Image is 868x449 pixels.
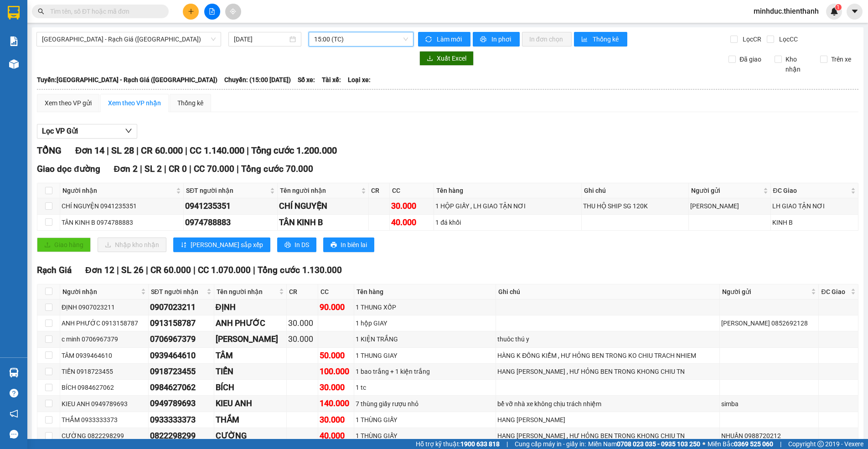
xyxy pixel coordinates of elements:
[314,32,408,46] span: 15:00 (TC)
[149,380,214,396] td: 0984627062
[369,183,390,198] th: CR
[354,284,496,299] th: Tên hàng
[782,54,813,74] span: Kho nhận
[173,237,270,252] button: sort-ascending[PERSON_NAME] sắp xếp
[214,412,287,428] td: THẮM
[234,34,288,44] input: 14/08/2025
[241,164,313,174] span: Tổng cước 70.000
[435,217,579,227] div: 1 đá khối
[390,183,434,198] th: CC
[773,186,849,196] span: ĐC Giao
[497,366,718,377] div: HANG [PERSON_NAME] , HƯ HỎNG BEN TRONG KHONG CHIU TN
[772,201,857,211] div: LH GIAO TẬN NƠI
[62,415,147,425] div: THẮM 0933333373
[821,287,848,297] span: ĐC Giao
[181,242,187,249] span: sort-ascending
[37,164,100,174] span: Giao dọc đường
[356,415,494,425] div: 1 THÙNG GIẤY
[247,145,249,156] span: |
[10,430,18,439] span: message
[322,75,341,85] span: Tài xế:
[62,399,147,409] div: KIEU ANH 0949789693
[37,124,137,139] button: Lọc VP Gửi
[574,32,627,46] button: bar-chartThống kê
[835,4,842,10] sup: 1
[150,333,212,346] div: 0706967379
[581,36,589,43] span: bar-chart
[225,4,241,20] button: aim
[150,301,212,314] div: 0907023211
[251,145,337,156] span: Tổng cước 1.200.000
[331,242,337,249] span: printer
[216,333,285,346] div: [PERSON_NAME]
[437,34,463,44] span: Làm mới
[721,318,817,328] div: [PERSON_NAME] 0852692128
[506,439,508,449] span: |
[356,431,494,441] div: 1 THÙNG GIẤY
[216,413,285,426] div: THẮM
[150,365,212,378] div: 0918723455
[356,351,494,361] div: 1 THUNG GIAY
[62,334,147,344] div: c minh 0706967379
[149,396,214,412] td: 0949789693
[62,318,147,328] div: ANH PHƯỚC 0913158787
[42,125,78,137] span: Lọc VP Gửi
[224,75,291,85] span: Chuyến: (15:00 [DATE])
[320,349,353,362] div: 50.000
[323,237,374,252] button: printerIn biên lai
[460,440,500,448] strong: 1900 633 818
[188,8,194,15] span: plus
[320,413,353,426] div: 30.000
[278,198,369,214] td: CHÍ NGUYỆN
[237,164,239,174] span: |
[151,287,205,297] span: SĐT người nhận
[847,4,863,20] button: caret-down
[496,284,719,299] th: Ghi chú
[588,439,700,449] span: Miền Nam
[391,200,433,212] div: 30.000
[62,186,174,196] span: Người nhận
[149,348,214,364] td: 0939464610
[42,32,216,46] span: Sài Gòn - Rạch Giá (Hàng Hoá)
[617,440,700,448] strong: 0708 023 035 - 0935 103 250
[75,145,104,156] span: Đơn 14
[10,409,18,418] span: notification
[62,302,147,312] div: ĐỊNH 0907023211
[37,265,72,275] span: Rạch Giá
[150,349,212,362] div: 0939464610
[497,351,718,361] div: HÀNG K ĐỒNG KIỂM , HƯ HỎNG BEN TRONG KO CHIU TRACH NHIEM
[184,215,277,231] td: 0974788883
[216,397,285,410] div: KIEU ANH
[279,200,367,212] div: CHÍ NGUYỆN
[149,331,214,347] td: 0706967379
[62,217,182,227] div: TÂN KINH B 0974788883
[320,381,353,394] div: 30.000
[214,348,287,364] td: TÂM
[185,145,187,156] span: |
[8,6,20,20] img: logo-vxr
[62,431,147,441] div: CƯỜNG 0822298299
[356,302,494,312] div: 1 THUNG XỐP
[320,365,353,378] div: 100.000
[356,318,494,328] div: 1 hộp GIAY
[169,164,187,174] span: CR 0
[136,145,139,156] span: |
[216,365,285,378] div: TIẾN
[320,301,353,314] div: 90.000
[348,75,371,85] span: Loại xe:
[217,287,277,297] span: Tên người nhận
[320,397,353,410] div: 140.000
[190,145,244,156] span: CC 1.140.000
[108,98,161,108] div: Xem theo VP nhận
[62,366,147,377] div: TIẾN 0918723455
[318,284,355,299] th: CC
[216,317,285,330] div: ANH PHƯỚC
[497,415,718,425] div: HANG [PERSON_NAME]
[320,429,353,442] div: 40.000
[216,349,285,362] div: TÂM
[149,428,214,444] td: 0822298299
[278,215,369,231] td: TÂN KINH B
[356,366,494,377] div: 1 bao trắng + 1 kiện trắng
[721,399,817,409] div: simba
[515,439,586,449] span: Cung cấp máy in - giấy in:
